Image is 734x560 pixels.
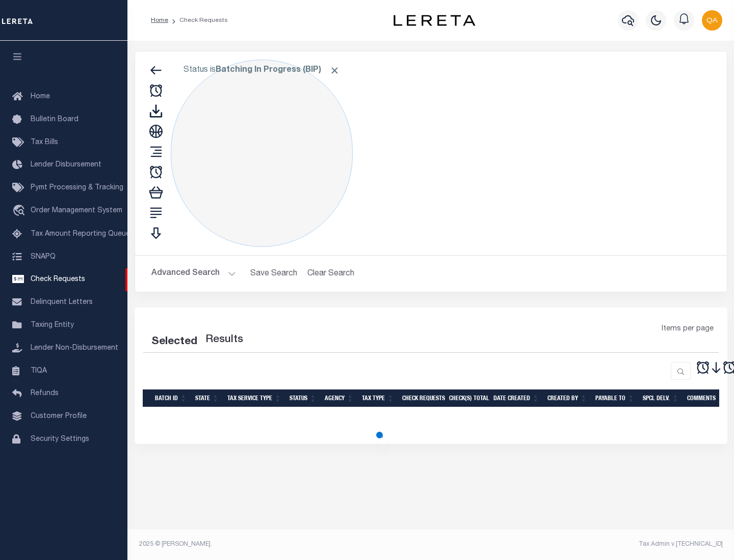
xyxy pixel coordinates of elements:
[151,264,236,284] button: Advanced Search
[31,276,85,283] span: Check Requests
[31,161,101,169] span: Lender Disbursement
[205,332,243,348] label: Results
[223,389,285,407] th: Tax Service Type
[31,184,123,191] span: Pymt Processing & Tracking
[358,389,398,407] th: Tax Type
[285,389,321,407] th: Status
[489,389,543,407] th: Date Created
[31,139,58,146] span: Tax Bills
[398,389,445,407] th: Check Requests
[191,389,223,407] th: State
[329,65,340,76] span: Click to Remove
[216,66,340,74] b: Batching In Progress (BIP)
[321,389,358,407] th: Agency
[31,93,50,100] span: Home
[151,389,191,407] th: Batch Id
[31,345,118,352] span: Lender Non-Disbursement
[31,390,59,397] span: Refunds
[543,389,591,407] th: Created By
[31,116,78,123] span: Bulletin Board
[31,322,74,329] span: Taxing Entity
[639,389,683,407] th: Spcl Delv.
[31,231,130,238] span: Tax Amount Reporting Queue
[31,299,93,306] span: Delinquent Letters
[445,389,489,407] th: Check(s) Total
[683,389,729,407] th: Comments
[438,540,723,549] div: Tax Admin v.[TECHNICAL_ID]
[31,367,47,374] span: TIQA
[31,253,56,260] span: SNAPQ
[151,17,168,23] a: Home
[151,334,197,350] div: Selected
[168,16,228,25] li: Check Requests
[31,413,87,420] span: Customer Profile
[12,205,29,218] i: travel_explore
[303,264,359,284] button: Clear Search
[394,15,475,26] img: logo-dark.svg
[171,60,353,247] div: Click to Edit
[132,540,431,549] div: 2025 © [PERSON_NAME].
[31,207,122,214] span: Order Management System
[662,324,714,335] span: Items per page
[244,264,303,284] button: Save Search
[31,436,89,443] span: Security Settings
[591,389,639,407] th: Payable To
[702,10,722,31] img: svg+xml;base64,PHN2ZyB4bWxucz0iaHR0cDovL3d3dy53My5vcmcvMjAwMC9zdmciIHBvaW50ZXItZXZlbnRzPSJub25lIi...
